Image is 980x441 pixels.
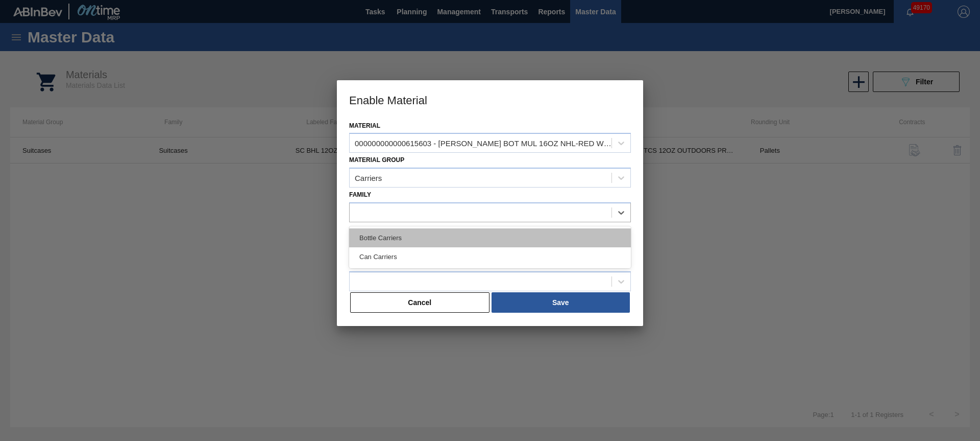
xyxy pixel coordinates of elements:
[349,226,402,233] label: Labeled Family
[355,139,612,148] div: 000000000000615603 - [PERSON_NAME] BOT MUL 16OZ NHL-RED WINGS AL BOT 1
[350,292,489,313] button: Cancel
[492,292,630,313] button: Save
[349,228,631,247] div: Bottle Carriers
[349,247,631,266] div: Can Carriers
[355,174,382,182] div: Carriers
[349,122,380,129] label: Material
[337,80,643,119] h3: Enable Material
[349,156,404,164] label: Material Group
[349,191,371,198] label: Family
